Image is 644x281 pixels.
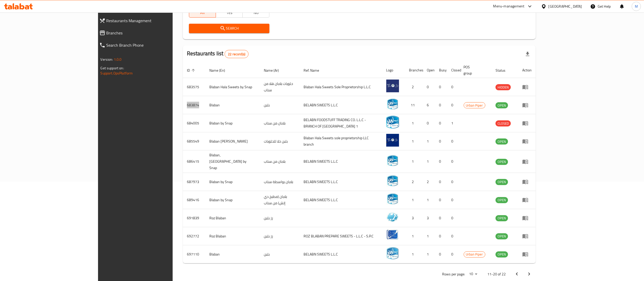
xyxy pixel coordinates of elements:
[496,120,511,126] div: CLOSED
[191,9,214,16] span: All
[635,4,638,9] span: M
[299,78,382,96] td: Blaban Hala Sweets Sole Proprietorship L.L.C
[405,150,423,173] td: 1
[442,271,465,277] p: Rows per page:
[405,78,423,96] td: 2
[522,233,532,239] div: Menu
[496,197,508,203] span: OPEN
[106,42,201,48] span: Search Branch Phone
[405,132,423,150] td: 1
[260,96,299,114] td: بلبن
[423,132,435,150] td: 1
[423,78,435,96] td: 0
[382,62,405,78] th: Logo
[522,179,532,185] div: Menu
[299,245,382,263] td: BELABN SWEETS L.L.C
[183,62,536,263] table: enhanced table
[423,209,435,227] td: 3
[205,78,260,96] td: Blaban Hala Sweets by Snap
[447,114,460,132] td: 1
[386,80,399,92] img: Blaban Hala Sweets by Snap
[101,56,113,63] span: Version:
[205,209,260,227] td: Roz Blaban
[260,209,299,227] td: رز بلبن
[260,78,299,96] td: حلويات بلابان هلا من سناب
[299,96,382,114] td: BELABN SWEETS L.L.C
[299,150,382,173] td: BELABN SWEETS L.L.C
[496,251,508,257] span: OPEN
[205,191,260,209] td: Blaban by Snap
[496,251,508,258] div: OPEN
[260,245,299,263] td: بلبن
[405,209,423,227] td: 3
[493,3,525,9] div: Menu-management
[447,173,460,191] td: 0
[496,139,508,145] span: OPEN
[435,173,447,191] td: 0
[423,62,435,78] th: Open
[464,64,486,76] span: POS group
[496,179,508,185] div: OPEN
[405,114,423,132] td: 1
[496,67,512,73] span: Status
[386,174,399,187] img: Blaban by Snap
[447,209,460,227] td: 0
[447,191,460,209] td: 0
[205,227,260,245] td: Roz Blaban
[386,134,399,147] img: Blaban Hala Sweet
[496,84,511,90] span: HIDDEN
[549,4,582,9] div: [GEOGRAPHIC_DATA]
[260,150,299,173] td: بلابان من سناب
[386,98,399,110] img: Blaban
[299,227,382,245] td: ROZ BLABAN PREPARE SWEETS - L.L.C - S.P.C
[205,245,260,263] td: Blaban
[95,27,205,39] a: Branches
[447,78,460,96] td: 0
[522,84,532,90] div: Menu
[245,9,267,16] span: No
[423,245,435,263] td: 1
[435,227,447,245] td: 0
[435,191,447,209] td: 0
[522,102,532,108] div: Menu
[405,173,423,191] td: 2
[260,191,299,209] td: بلابان (مطبخ دي إتش) من سناب
[386,154,399,167] img: Blaban, Business Bay by Snap
[225,50,249,58] div: Total records count
[435,78,447,96] td: 0
[95,15,205,27] a: Restaurants Management
[522,138,532,144] div: Menu
[101,65,124,71] span: Get support on:
[522,159,532,165] div: Menu
[187,67,197,73] span: ID
[405,96,423,114] td: 11
[423,114,435,132] td: 0
[447,62,460,78] th: Closed
[496,159,508,165] span: OPEN
[106,18,201,24] span: Restaurants Management
[511,268,523,280] button: Previous page
[522,120,532,126] div: Menu
[218,9,241,16] span: Yes
[496,103,508,108] span: OPEN
[522,251,532,257] div: Menu
[264,67,285,73] span: Name (Ar)
[423,150,435,173] td: 1
[299,114,382,132] td: BELABN FOODSTUFF TRADING CO. L.L.C - BRANCH OF [GEOGRAPHIC_DATA] 1
[386,229,399,241] img: Roz Blaban
[225,52,248,57] span: 22 record(s)
[435,150,447,173] td: 0
[496,159,508,165] div: OPEN
[423,227,435,245] td: 1
[423,191,435,209] td: 1
[522,197,532,203] div: Menu
[260,114,299,132] td: بلابان من سناب
[447,132,460,150] td: 0
[205,173,260,191] td: Blaban by Snap
[447,150,460,173] td: 0
[447,245,460,263] td: 0
[435,62,447,78] th: Busy
[114,56,122,63] span: 1.0.0
[260,173,299,191] td: بلابان بواسطة سناب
